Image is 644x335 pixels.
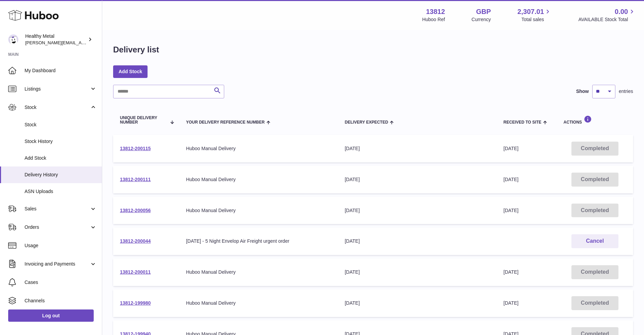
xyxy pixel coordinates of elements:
[25,40,137,45] span: [PERSON_NAME][EMAIL_ADDRESS][DOMAIN_NAME]
[345,176,490,183] div: [DATE]
[8,309,94,322] a: Log out
[521,16,552,23] span: Total sales
[8,34,18,45] img: jose@healthy-metal.com
[504,177,519,182] span: [DATE]
[345,145,490,152] div: [DATE]
[186,269,331,275] div: Huboo Manual Delivery
[345,300,490,306] div: [DATE]
[186,176,331,183] div: Huboo Manual Delivery
[186,238,331,244] div: [DATE] - 5 Night Envelop Air Freight urgent order
[504,146,519,151] span: [DATE]
[120,116,167,125] span: Unique Delivery Number
[25,138,97,145] span: Stock History
[345,207,490,214] div: [DATE]
[25,224,90,230] span: Orders
[504,120,541,125] span: Received to Site
[615,7,628,16] span: 0.00
[120,177,151,182] a: 13812-200111
[25,298,97,304] span: Channels
[518,7,544,16] span: 2,307.01
[25,242,97,249] span: Usage
[25,67,97,74] span: My Dashboard
[120,238,151,244] a: 13812-200044
[113,44,159,55] h1: Delivery list
[120,300,151,306] a: 13812-199980
[564,115,626,125] div: Actions
[504,208,519,213] span: [DATE]
[619,88,633,95] span: entries
[120,269,151,275] a: 13812-200011
[25,261,90,267] span: Invoicing and Payments
[25,279,97,286] span: Cases
[25,104,90,111] span: Stock
[25,155,97,161] span: Add Stock
[576,88,589,95] label: Show
[571,234,618,248] button: Cancel
[25,122,97,128] span: Stock
[518,7,552,23] a: 2,307.01 Total sales
[422,16,445,23] div: Huboo Ref
[186,300,331,306] div: Huboo Manual Delivery
[578,16,636,23] span: AVAILABLE Stock Total
[25,172,97,178] span: Delivery History
[186,120,265,125] span: Your Delivery Reference Number
[504,300,519,306] span: [DATE]
[113,65,148,78] a: Add Stock
[186,207,331,214] div: Huboo Manual Delivery
[120,146,151,151] a: 13812-200115
[25,206,90,212] span: Sales
[472,16,491,23] div: Currency
[476,7,491,16] strong: GBP
[426,7,445,16] strong: 13812
[25,33,87,46] div: Healthy Metal
[120,208,151,213] a: 13812-200056
[345,269,490,275] div: [DATE]
[25,86,90,92] span: Listings
[186,145,331,152] div: Huboo Manual Delivery
[504,269,519,275] span: [DATE]
[345,238,490,244] div: [DATE]
[345,120,388,125] span: Delivery Expected
[578,7,636,23] a: 0.00 AVAILABLE Stock Total
[25,188,97,195] span: ASN Uploads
